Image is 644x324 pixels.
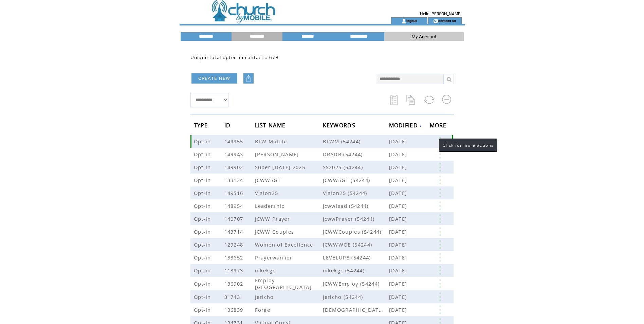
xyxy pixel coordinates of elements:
[411,34,437,39] span: My Account
[224,306,245,313] span: 136839
[224,228,245,235] span: 143714
[323,293,389,300] span: Jericho (54244)
[224,123,233,127] a: ID
[255,177,283,183] span: JCWWSGT
[323,123,357,127] a: KEYWORDS
[389,306,409,313] span: [DATE]
[224,215,245,222] span: 140707
[323,177,389,183] span: JCWWSGT (54244)
[255,306,272,313] span: Forge
[224,164,245,170] span: 149902
[389,138,409,145] span: [DATE]
[194,267,213,274] span: Opt-in
[420,12,461,16] span: Hello [PERSON_NAME]
[194,228,213,235] span: Opt-in
[323,280,389,287] span: JCWWEmploy (54244)
[194,202,213,209] span: Opt-in
[224,120,233,132] span: ID
[389,280,409,287] span: [DATE]
[194,120,210,132] span: TYPE
[255,293,276,300] span: Jericho
[389,123,422,127] a: MODIFIED↓
[323,254,389,261] span: LEVELUP8 (54244)
[224,267,245,274] span: 113973
[194,215,213,222] span: Opt-in
[401,18,406,24] img: account_icon.gif
[323,120,357,132] span: KEYWORDS
[194,280,213,287] span: Opt-in
[224,241,245,248] span: 129248
[323,190,389,196] span: Vision25 (54244)
[389,215,409,222] span: [DATE]
[224,138,245,145] span: 149955
[224,202,245,209] span: 148954
[430,120,448,132] span: MORE
[323,215,389,222] span: JcwwPrayer (54244)
[438,18,456,23] a: contact us
[194,151,213,158] span: Opt-in
[389,228,409,235] span: [DATE]
[389,177,409,183] span: [DATE]
[389,190,409,196] span: [DATE]
[194,293,213,300] span: Opt-in
[255,215,292,222] span: JCWW Prayer
[323,241,389,248] span: JCWWWOE (54244)
[323,202,389,209] span: jcwwlead (54244)
[224,254,245,261] span: 133652
[389,151,409,158] span: [DATE]
[190,54,279,60] span: Unique total opted-in contacts: 678
[389,164,409,170] span: [DATE]
[255,202,287,209] span: Leadership
[433,18,438,24] img: contact_us_icon.gif
[389,202,409,209] span: [DATE]
[406,18,417,23] a: logout
[194,164,213,170] span: Opt-in
[255,123,288,127] a: LIST NAME
[255,151,301,158] span: [PERSON_NAME]
[191,73,237,84] a: CREATE NEW
[255,190,280,196] span: Vision25
[323,267,389,274] span: mkekgc (54244)
[194,306,213,313] span: Opt-in
[389,293,409,300] span: [DATE]
[255,164,307,170] span: Super [DATE] 2025
[224,190,245,196] span: 149516
[389,267,409,274] span: [DATE]
[224,293,242,300] span: 31743
[224,177,245,183] span: 133134
[194,190,213,196] span: Opt-in
[255,277,314,290] span: Employ [GEOGRAPHIC_DATA]
[255,241,315,248] span: Women of Excellence
[194,254,213,261] span: Opt-in
[194,241,213,248] span: Opt-in
[323,164,389,170] span: SS2025 (54244)
[389,241,409,248] span: [DATE]
[194,123,210,127] a: TYPE
[255,138,289,145] span: BTW Mobile
[323,151,389,158] span: DRADB (54244)
[245,75,252,82] img: upload.png
[194,177,213,183] span: Opt-in
[224,280,245,287] span: 136902
[255,267,277,274] span: mkekgc
[323,138,389,145] span: BTWM (54244)
[323,306,389,313] span: TheForge (54244)
[323,228,389,235] span: JCWWCouples (54244)
[194,138,213,145] span: Opt-in
[389,120,420,132] span: MODIFIED
[255,120,288,132] span: LIST NAME
[443,142,494,148] span: Click for more actions
[389,254,409,261] span: [DATE]
[255,254,294,261] span: Prayerwarrior
[255,228,296,235] span: JCWW Couples
[224,151,245,158] span: 149943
